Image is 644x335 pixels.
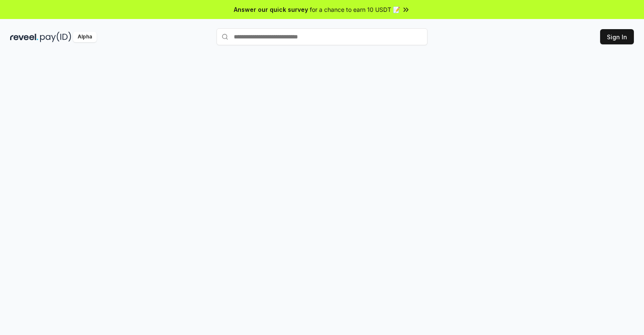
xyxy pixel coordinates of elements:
[10,32,38,42] img: reveel_dark
[600,29,634,44] button: Sign In
[310,5,400,14] span: for a chance to earn 10 USDT 📝
[234,5,308,14] span: Answer our quick survey
[40,32,71,42] img: pay_id
[73,32,97,42] div: Alpha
